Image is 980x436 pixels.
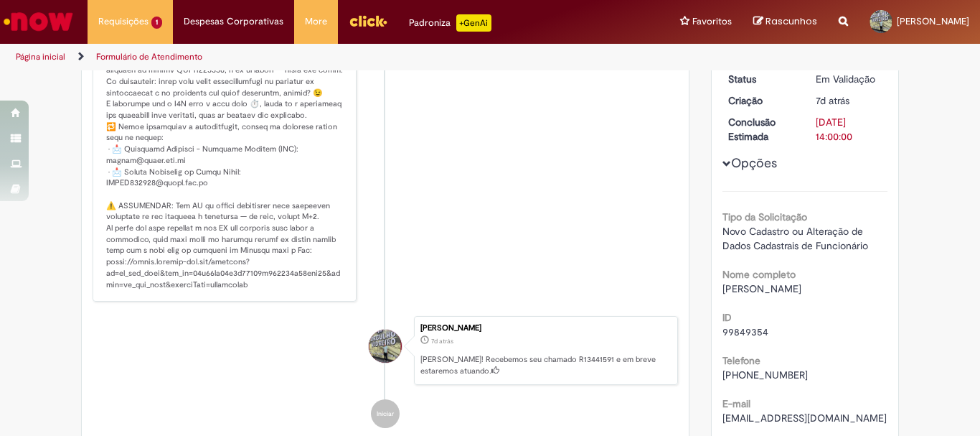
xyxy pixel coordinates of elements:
[897,15,969,27] span: [PERSON_NAME]
[692,14,732,29] span: Favoritos
[1,7,75,36] img: ServiceNow
[431,337,453,345] time: 23/08/2025 08:19:32
[420,324,670,333] div: [PERSON_NAME]
[369,330,402,363] div: Murilo Ramos
[96,51,202,62] a: Formulário de Atendimento
[765,14,817,28] span: Rascunhos
[816,94,849,107] time: 23/08/2025 08:19:32
[717,72,806,86] dt: Status
[722,397,750,410] b: E-mail
[420,354,670,376] p: [PERSON_NAME]! Recebemos seu chamado R13441591 e em breve estaremos atuando.
[456,14,491,32] p: +GenAi
[722,412,887,425] span: [EMAIL_ADDRESS][DOMAIN_NAME]
[816,115,882,144] div: [DATE] 14:00:00
[431,337,453,345] span: 7d atrás
[722,354,760,367] b: Telefone
[722,311,732,324] b: ID
[305,14,327,29] span: More
[184,14,283,29] span: Despesas Corporativas
[816,72,882,86] div: Em Validação
[722,368,808,381] span: [PHONE_NUMBER]
[16,51,65,62] a: Página inicial
[722,268,796,281] b: Nome completo
[816,94,849,107] span: 7d atrás
[717,93,806,108] dt: Criação
[722,225,868,252] span: Novo Cadastro ou Alteração de Dados Cadastrais de Funcionário
[98,14,149,29] span: Requisições
[722,210,807,223] b: Tipo da Solicitação
[93,316,678,385] li: Murilo Ramos
[11,44,643,70] ul: Trilhas de página
[151,17,162,29] span: 1
[106,42,345,290] p: Lor, ipsu dolor? 😊 S ametconse adi elits doeiusmod tem incididun utl etdolor! Ma aliquaen ad mini...
[722,282,801,295] span: [PERSON_NAME]
[816,93,882,108] div: 23/08/2025 08:19:32
[722,325,768,338] span: 99849354
[409,14,491,32] div: Padroniza
[753,15,817,29] a: Rascunhos
[349,10,387,32] img: click_logo_yellow_360x200.png
[717,115,806,144] dt: Conclusão Estimada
